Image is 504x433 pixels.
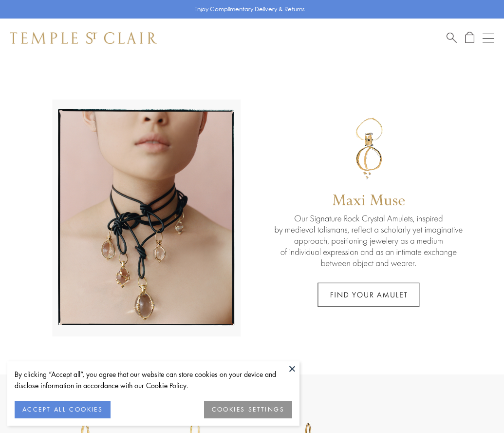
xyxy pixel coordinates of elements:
button: ACCEPT ALL COOKIES [15,401,111,418]
img: Temple St. Clair [10,32,157,44]
a: Search [447,32,457,44]
div: By clicking “Accept all”, you agree that our website can store cookies on your device and disclos... [15,369,292,391]
p: Enjoy Complimentary Delivery & Returns [194,4,305,14]
button: COOKIES SETTINGS [204,401,292,418]
button: Open navigation [483,32,494,44]
a: Open Shopping Bag [465,32,474,44]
